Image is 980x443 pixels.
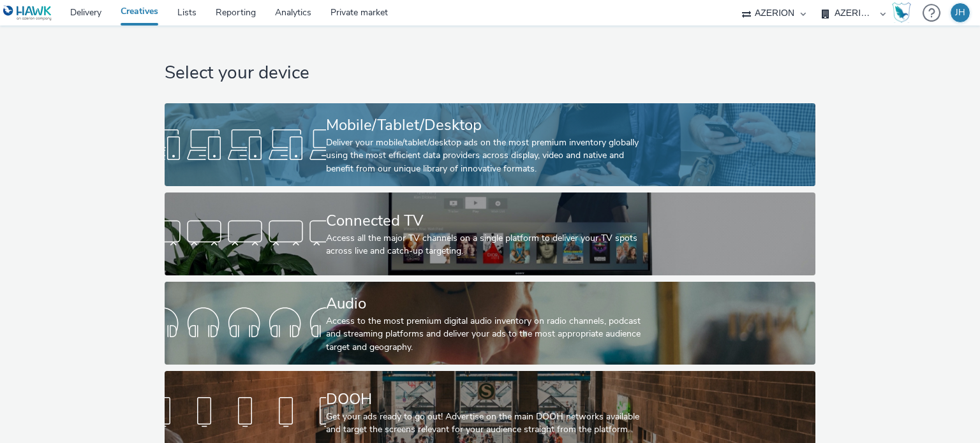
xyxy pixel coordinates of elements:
[326,210,649,232] div: Connected TV
[165,61,815,85] h1: Select your device
[892,3,911,23] img: Hawk Academy
[955,3,965,22] div: JH
[326,410,649,437] div: Get your ads ready to go out! Advertise on the main DOOH networks available and target the screen...
[326,293,649,315] div: Audio
[165,192,815,275] a: Connected TVAccess all the major TV channels on a single platform to deliver your TV spots across...
[165,103,815,186] a: Mobile/Tablet/DesktopDeliver your mobile/tablet/desktop ads on the most premium inventory globall...
[326,388,649,410] div: DOOH
[165,282,815,365] a: AudioAccess to the most premium digital audio inventory on radio channels, podcast and streaming ...
[326,114,649,136] div: Mobile/Tablet/Desktop
[326,315,649,354] div: Access to the most premium digital audio inventory on radio channels, podcast and streaming platf...
[892,3,916,23] a: Hawk Academy
[326,136,649,175] div: Deliver your mobile/tablet/desktop ads on the most premium inventory globally using the most effi...
[3,5,52,21] img: undefined Logo
[326,232,649,258] div: Access all the major TV channels on a single platform to deliver your TV spots across live and ca...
